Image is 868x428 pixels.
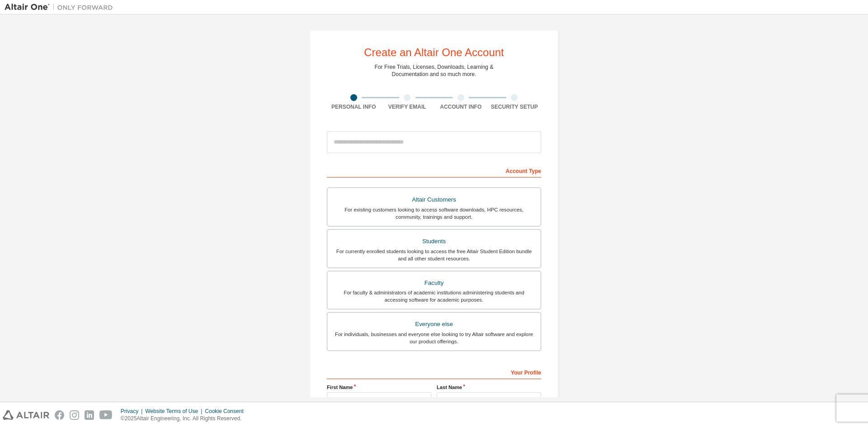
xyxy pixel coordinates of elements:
[205,408,249,415] div: Cookie Consent
[85,410,94,420] img: linkedin.svg
[99,410,113,420] img: youtube.svg
[381,103,434,111] div: Verify Email
[145,408,205,415] div: Website Terms of Use
[333,206,535,221] div: For existing customers looking to access software downloads, HPC resources, community, trainings ...
[333,248,535,262] div: For currently enrolled students looking to access the free Altair Student Edition bundle and all ...
[434,103,488,111] div: Account Info
[488,103,542,111] div: Security Setup
[333,235,535,248] div: Students
[437,384,541,391] label: Last Name
[327,163,541,178] div: Account Type
[327,384,431,391] label: First Name
[333,331,535,345] div: For individuals, businesses and everyone else looking to try Altair software and explore our prod...
[333,193,535,206] div: Altair Customers
[121,415,249,423] p: © 2025 Altair Engineering, Inc. All Rights Reserved.
[333,289,535,303] div: For faculty & administrators of academic institutions administering students and accessing softwa...
[327,365,541,379] div: Your Profile
[364,47,504,58] div: Create an Altair One Account
[333,277,535,289] div: Faculty
[121,408,145,415] div: Privacy
[3,410,49,420] img: altair_logo.svg
[333,318,535,331] div: Everyone else
[70,410,79,420] img: instagram.svg
[5,3,118,12] img: Altair One
[55,410,64,420] img: facebook.svg
[327,103,381,111] div: Personal Info
[375,63,494,78] div: For Free Trials, Licenses, Downloads, Learning & Documentation and so much more.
